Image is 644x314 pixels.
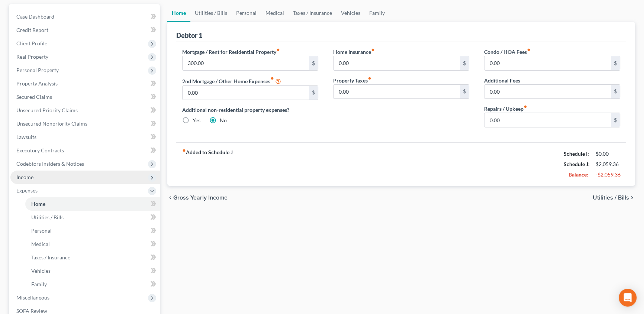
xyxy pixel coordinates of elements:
label: Home Insurance [333,48,375,56]
a: Personal [25,224,160,237]
label: Mortgage / Rent for Residential Property [182,48,280,56]
a: Personal [232,4,261,22]
span: Client Profile [16,40,47,46]
div: Debtor 1 [176,31,202,40]
div: -$2,059.36 [596,171,620,178]
a: Family [25,278,160,291]
a: Utilities / Bills [190,4,232,22]
span: Unsecured Priority Claims [16,107,78,113]
div: Open Intercom Messenger [619,289,637,307]
span: Expenses [16,187,38,194]
span: Vehicles [31,268,51,274]
strong: Schedule I: [564,150,589,157]
div: $ [309,86,318,100]
a: Home [167,4,190,22]
label: Repairs / Upkeep [484,105,527,113]
i: chevron_right [629,195,635,201]
div: $ [309,56,318,70]
label: Additional non-residential property expenses? [182,106,318,114]
input: -- [484,85,611,99]
a: Property Analysis [10,77,160,90]
span: Taxes / Insurance [31,254,70,260]
span: Executory Contracts [16,147,64,153]
span: Credit Report [16,27,48,33]
a: Unsecured Priority Claims [10,104,160,117]
label: Condo / HOA Fees [484,48,531,56]
a: Secured Claims [10,90,160,104]
span: Family [31,281,47,287]
span: Home [31,201,45,207]
label: Yes [193,117,200,124]
div: $2,059.36 [596,161,620,168]
input: -- [484,113,611,127]
a: Home [25,197,160,211]
a: Executory Contracts [10,144,160,157]
div: $ [460,85,469,99]
input: -- [183,56,309,70]
span: Personal Property [16,67,59,73]
button: Utilities / Bills chevron_right [593,195,635,201]
label: Additional Fees [484,77,520,84]
strong: Balance: [569,171,588,178]
button: chevron_left Gross Yearly Income [167,195,228,201]
span: SOFA Review [16,308,47,314]
div: $ [460,56,469,70]
a: Lawsuits [10,130,160,144]
span: Income [16,174,33,180]
strong: Schedule J: [564,161,590,167]
span: Lawsuits [16,134,36,140]
a: Utilities / Bills [25,211,160,224]
span: Personal [31,227,52,234]
i: chevron_left [167,195,173,201]
span: Secured Claims [16,94,52,100]
input: -- [334,85,460,99]
span: Gross Yearly Income [173,195,228,201]
a: Case Dashboard [10,10,160,23]
span: Medical [31,241,50,247]
i: fiber_manual_record [527,48,531,52]
a: Vehicles [337,4,365,22]
i: fiber_manual_record [371,48,375,52]
i: fiber_manual_record [524,105,527,109]
a: Medical [261,4,289,22]
a: Taxes / Insurance [289,4,337,22]
a: Family [365,4,389,22]
span: Codebtors Insiders & Notices [16,161,84,167]
span: Unsecured Nonpriority Claims [16,120,87,127]
a: Unsecured Nonpriority Claims [10,117,160,130]
span: Miscellaneous [16,294,49,301]
div: $0.00 [596,150,620,158]
input: -- [183,86,309,100]
div: $ [611,56,620,70]
label: No [220,117,227,124]
i: fiber_manual_record [182,149,186,152]
span: Property Analysis [16,80,58,87]
strong: Added to Schedule J [182,149,233,180]
input: -- [484,56,611,70]
a: Taxes / Insurance [25,251,160,264]
span: Case Dashboard [16,13,54,20]
i: fiber_manual_record [368,77,371,80]
div: $ [611,113,620,127]
a: Medical [25,237,160,251]
input: -- [334,56,460,70]
div: $ [611,85,620,99]
i: fiber_manual_record [276,48,280,52]
label: Property Taxes [333,77,371,84]
span: Real Property [16,54,48,60]
span: Utilities / Bills [593,195,629,201]
a: Credit Report [10,23,160,37]
span: Utilities / Bills [31,214,64,220]
i: fiber_manual_record [270,77,274,80]
label: 2nd Mortgage / Other Home Expenses [182,77,281,85]
a: Vehicles [25,264,160,278]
